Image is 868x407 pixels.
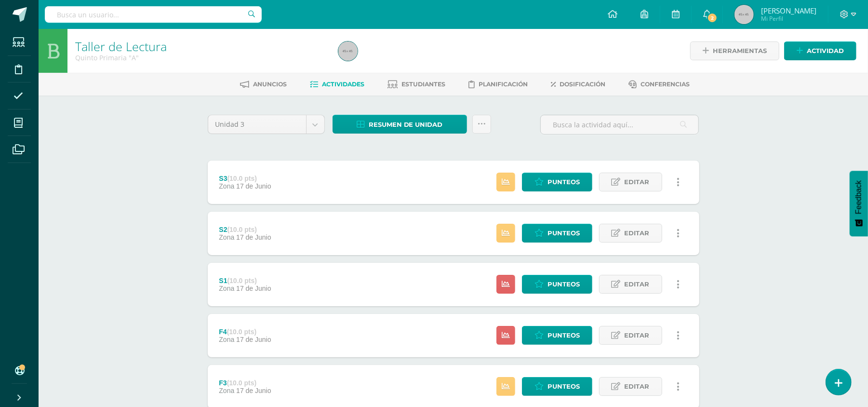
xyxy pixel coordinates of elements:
span: Mi Perfil [761,14,816,23]
a: Herramientas [690,41,779,60]
img: 45x45 [734,5,754,24]
a: Dosificación [551,77,605,92]
div: Quinto Primaria 'A' [75,53,327,62]
h1: Taller de Lectura [75,40,327,53]
span: Actividad [807,42,844,60]
span: Zona [219,233,234,241]
span: Editar [625,378,650,395]
a: Taller de Lectura [75,38,167,54]
a: Anuncios [240,77,287,92]
span: Herramientas [713,42,767,60]
span: Editar [625,224,650,242]
a: Unidad 3 [208,115,324,134]
a: Actividad [784,41,856,60]
span: Zona [219,387,234,394]
a: Punteos [522,224,592,243]
a: Actividades [310,77,364,92]
span: 17 de Junio [236,285,271,292]
span: Planificación [479,81,528,88]
button: Feedback - Mostrar encuesta [850,171,868,236]
a: Estudiantes [387,77,445,92]
strong: (10.0 pts) [227,226,257,233]
span: Zona [219,285,234,292]
span: Anuncios [253,81,287,88]
span: Punteos [548,173,580,191]
span: Conferencias [641,81,690,88]
a: Resumen de unidad [333,115,467,134]
img: 45x45 [338,41,358,61]
span: Feedback [855,180,863,214]
a: Punteos [522,173,592,191]
div: S2 [219,226,271,233]
input: Busca un usuario... [45,6,262,23]
span: 17 de Junio [236,182,271,190]
strong: (10.0 pts) [227,379,256,387]
span: Punteos [548,275,580,293]
strong: (10.0 pts) [227,175,257,182]
span: Dosificación [560,81,605,88]
div: F3 [219,379,271,387]
span: 17 de Junio [236,233,271,241]
input: Busca la actividad aquí... [541,115,698,134]
span: Unidad 3 [215,115,299,134]
span: 17 de Junio [236,336,271,343]
span: Punteos [548,224,580,242]
span: Editar [625,275,650,293]
div: F4 [219,328,271,336]
a: Punteos [522,275,592,294]
a: Punteos [522,326,592,345]
a: Punteos [522,377,592,396]
span: Punteos [548,378,580,395]
span: Editar [625,326,650,344]
a: Conferencias [628,77,690,92]
span: Actividades [322,81,364,88]
strong: (10.0 pts) [227,328,256,336]
span: Estudiantes [401,81,445,88]
span: Editar [625,173,650,191]
span: 17 de Junio [236,387,271,394]
span: Zona [219,336,234,343]
a: Planificación [468,77,528,92]
span: [PERSON_NAME] [761,6,816,15]
span: Punteos [548,326,580,344]
span: Resumen de unidad [369,116,443,134]
span: 2 [707,13,718,23]
span: Zona [219,182,234,190]
div: S3 [219,175,271,182]
strong: (10.0 pts) [227,277,257,285]
div: S1 [219,277,271,285]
